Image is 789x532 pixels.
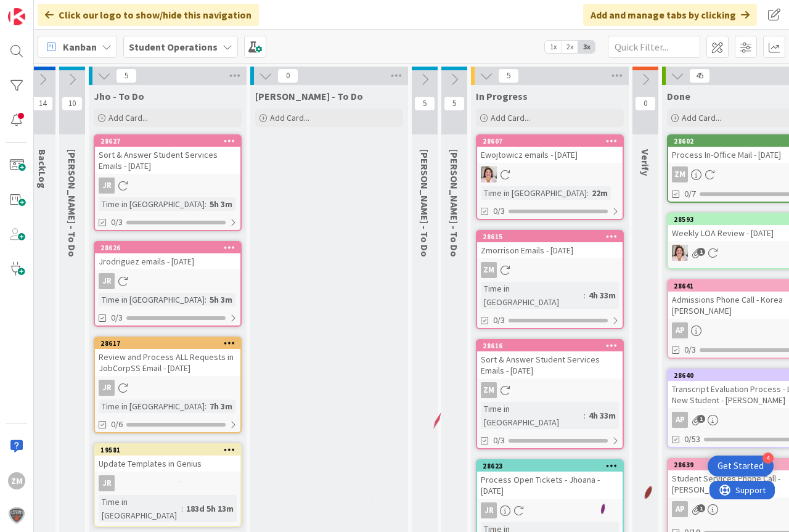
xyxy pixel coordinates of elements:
[448,149,460,257] span: Amanda - To Do
[95,273,240,289] div: JR
[717,460,764,472] div: Get Started
[477,231,623,242] div: 28615
[95,338,240,376] div: 28617Review and Process ALL Requests in JobCorpSS Email - [DATE]
[477,460,623,499] div: 28623Process Open Tickets - Jhoana - [DATE]
[483,462,623,470] div: 28623
[8,472,25,489] div: ZM
[477,136,623,147] div: 28607
[481,282,584,309] div: Time in [GEOGRAPHIC_DATA]
[100,243,240,252] div: 28626
[206,399,235,413] div: 7h 3m
[586,409,619,422] div: 4h 33m
[684,187,696,200] span: 0/7
[111,418,123,431] span: 0/6
[483,137,623,145] div: 28607
[584,409,586,422] span: :
[99,495,181,522] div: Time in [GEOGRAPHIC_DATA]
[477,242,623,258] div: Zmorrison Emails - [DATE]
[493,205,505,218] span: 0/3
[95,178,240,194] div: JR
[414,96,435,111] span: 5
[584,289,586,302] span: :
[36,149,49,189] span: BackLog
[95,242,240,253] div: 28626
[684,433,700,446] span: 0/53
[206,197,235,211] div: 5h 3m
[477,136,623,163] div: 28607Ewojtowicz emails - [DATE]
[99,273,115,289] div: JR
[476,134,624,220] a: 28607Ewojtowicz emails - [DATE]EWTime in [GEOGRAPHIC_DATA]:22m0/3
[483,232,623,241] div: 28615
[697,504,705,512] span: 1
[32,96,53,111] span: 14
[672,166,688,182] div: ZM
[477,262,623,278] div: ZM
[493,314,505,327] span: 0/3
[205,399,206,413] span: :
[477,472,623,499] div: Process Open Tickets - Jhoana - [DATE]
[99,178,115,194] div: JR
[684,343,696,356] span: 0/3
[608,36,700,58] input: Quick Filter...
[66,149,78,257] span: Emilie - To Do
[95,444,240,456] div: 19581
[481,166,497,182] img: EW
[100,137,240,145] div: 28627
[672,412,688,428] div: AP
[682,112,721,123] span: Add Card...
[697,248,705,256] span: 1
[689,68,710,83] span: 45
[476,230,624,329] a: 28615Zmorrison Emails - [DATE]ZMTime in [GEOGRAPHIC_DATA]:4h 33m0/3
[95,136,240,147] div: 28627
[205,197,206,211] span: :
[8,8,25,25] img: Visit kanbanzone.com
[477,502,623,518] div: JR
[26,2,56,17] span: Support
[100,339,240,348] div: 28617
[95,475,240,491] div: JR
[94,241,242,327] a: 28626Jrodriguez emails - [DATE]JRTime in [GEOGRAPHIC_DATA]:5h 3m0/3
[476,339,624,449] a: 28616Sort & Answer Student Services Emails - [DATE]ZMTime in [GEOGRAPHIC_DATA]:4h 33m0/3
[62,96,83,111] span: 10
[498,68,519,83] span: 5
[762,452,774,464] div: 4
[481,402,584,429] div: Time in [GEOGRAPHIC_DATA]
[94,337,242,433] a: 28617Review and Process ALL Requests in JobCorpSS Email - [DATE]JRTime in [GEOGRAPHIC_DATA]:7h 3m0/6
[491,112,530,123] span: Add Card...
[116,68,137,83] span: 5
[99,380,115,396] div: JR
[206,293,235,306] div: 5h 3m
[481,262,497,278] div: ZM
[205,293,206,306] span: :
[672,245,688,261] img: EW
[95,242,240,269] div: 28626Jrodriguez emails - [DATE]
[481,382,497,398] div: ZM
[639,149,652,176] span: Verify
[586,289,619,302] div: 4h 33m
[94,443,242,527] a: 19581Update Templates in GeniusJRTime in [GEOGRAPHIC_DATA]:183d 5h 13m
[111,216,123,229] span: 0/3
[94,90,144,102] span: Jho - To Do
[99,475,115,491] div: JR
[708,456,774,477] div: Open Get Started checklist, remaining modules: 4
[108,112,148,123] span: Add Card...
[255,90,363,102] span: Zaida - To Do
[95,253,240,269] div: Jrodriguez emails - [DATE]
[95,380,240,396] div: JR
[672,501,688,517] div: AP
[635,96,656,111] span: 0
[95,338,240,349] div: 28617
[583,4,757,26] div: Add and manage tabs by clicking
[477,340,623,379] div: 28616Sort & Answer Student Services Emails - [DATE]
[63,39,97,54] span: Kanban
[477,382,623,398] div: ZM
[562,41,578,53] span: 2x
[493,434,505,447] span: 0/3
[672,322,688,338] div: AP
[277,68,298,83] span: 0
[477,460,623,472] div: 28623
[94,134,242,231] a: 28627Sort & Answer Student Services Emails - [DATE]JRTime in [GEOGRAPHIC_DATA]:5h 3m0/3
[481,502,497,518] div: JR
[181,502,183,515] span: :
[270,112,309,123] span: Add Card...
